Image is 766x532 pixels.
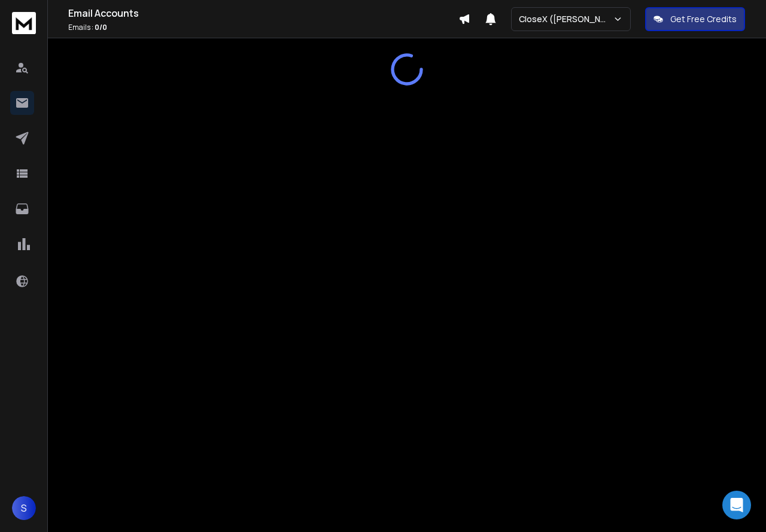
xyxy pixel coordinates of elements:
[68,23,458,32] p: Emails :
[12,12,36,34] img: logo
[519,13,613,25] p: CloseX ([PERSON_NAME])
[95,22,107,32] span: 0 / 0
[670,13,737,25] p: Get Free Credits
[12,496,36,520] button: S
[645,7,745,31] button: Get Free Credits
[722,491,751,519] div: Open Intercom Messenger
[68,6,458,20] h1: Email Accounts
